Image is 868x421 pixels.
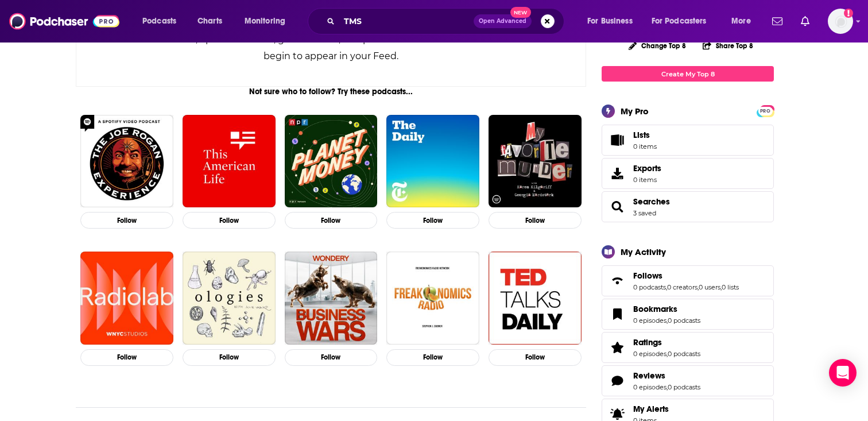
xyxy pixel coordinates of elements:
button: Follow [386,212,479,229]
a: Follows [633,271,739,281]
span: Exports [633,163,661,173]
span: Follows [602,265,774,296]
button: Open AdvancedNew [474,14,532,28]
div: Not sure who to follow? Try these podcasts... [76,87,586,96]
span: 0 items [633,142,657,150]
a: PRO [758,106,772,115]
img: Podchaser - Follow, Share and Rate Podcasts [9,10,119,32]
span: Reviews [633,370,665,381]
a: 0 creators [667,283,697,291]
button: Follow [285,212,378,229]
img: Business Wars [285,252,378,345]
a: Ratings [606,339,629,356]
a: Reviews [633,370,700,381]
a: 0 episodes [633,383,666,391]
span: More [731,13,751,29]
a: Reviews [606,373,629,389]
img: Planet Money [285,115,378,208]
span: Lists [633,130,657,140]
span: 0 items [633,176,661,184]
a: Lists [602,125,774,156]
img: TED Talks Daily [489,252,582,345]
span: Lists [606,132,629,148]
button: open menu [723,12,765,30]
a: Show notifications dropdown [768,11,787,31]
span: , [697,283,699,291]
a: Searches [606,199,629,215]
button: Follow [489,212,582,229]
button: Change Top 8 [622,38,693,53]
span: , [720,283,722,291]
button: Follow [386,349,479,366]
img: This American Life [183,115,276,208]
a: 0 podcasts [668,350,700,358]
div: Search podcasts, credits, & more... [319,8,575,34]
span: For Podcasters [652,13,707,29]
a: 0 lists [722,283,739,291]
img: Ologies with Alie Ward [183,252,276,345]
a: Ratings [633,337,700,347]
span: Logged in as EvolveMKD [828,9,853,34]
img: User Profile [828,9,853,34]
img: Freakonomics Radio [386,252,479,345]
a: Exports [602,158,774,189]
button: open menu [134,12,191,30]
span: New [510,7,531,18]
span: My Alerts [633,404,669,414]
button: Follow [285,349,378,366]
button: open menu [579,12,647,30]
img: My Favorite Murder with Karen Kilgariff and Georgia Hardstark [489,115,582,208]
input: Search podcasts, credits, & more... [339,12,474,30]
span: , [666,383,668,391]
span: Ratings [602,332,774,363]
a: Charts [190,12,229,30]
button: Follow [80,212,173,229]
button: open menu [237,12,300,30]
button: open menu [644,12,723,30]
span: Exports [606,165,629,181]
span: Reviews [602,365,774,396]
span: Podcasts [142,13,176,29]
div: New releases, episode reviews, guest credits, and personalized recommendations will begin to appe... [134,31,528,64]
span: , [666,350,668,358]
span: , [666,316,668,325]
span: PRO [758,107,772,115]
span: Charts [197,13,222,29]
span: , [666,283,667,291]
a: Searches [633,196,670,207]
button: Follow [183,349,276,366]
div: Open Intercom Messenger [829,359,857,387]
a: Bookmarks [606,306,629,322]
a: 0 podcasts [633,283,666,291]
span: Searches [602,191,774,222]
button: Share Top 8 [702,34,754,57]
img: The Daily [386,115,479,208]
img: Radiolab [80,252,173,345]
span: For Business [587,13,633,29]
button: Follow [183,212,276,229]
a: 0 episodes [633,316,666,325]
span: Bookmarks [602,299,774,330]
a: 0 podcasts [668,383,700,391]
a: 3 saved [633,209,656,217]
span: Monitoring [245,13,285,29]
button: Show profile menu [828,9,853,34]
img: The Joe Rogan Experience [80,115,173,208]
span: Open Advanced [479,18,526,24]
a: 0 podcasts [668,316,700,325]
a: Follows [606,273,629,289]
a: 0 episodes [633,350,666,358]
